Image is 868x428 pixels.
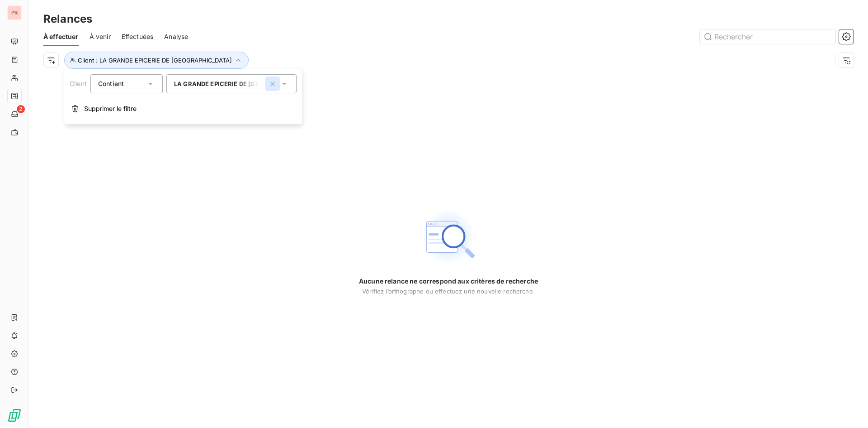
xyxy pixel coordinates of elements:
span: Client : LA GRANDE EPICERIE DE [GEOGRAPHIC_DATA] [78,57,232,64]
button: Client : LA GRANDE EPICERIE DE [GEOGRAPHIC_DATA] [64,52,249,69]
span: À effectuer [43,32,79,41]
a: 2 [7,107,21,121]
img: Logo LeanPay [7,408,22,423]
span: À venir [90,32,111,41]
span: Analyse [164,32,188,41]
span: Aucune relance ne correspond aux critères de recherche [359,277,538,286]
span: Supprimer le filtre [84,104,137,113]
span: 2 [17,105,25,113]
div: PR [7,5,22,20]
img: Empty state [420,208,477,266]
span: Contient [98,80,124,87]
span: Client [70,80,87,87]
h3: Relances [43,11,92,27]
iframe: Intercom live chat [837,397,859,419]
button: Supprimer le filtre [64,99,302,119]
span: Vérifiez l’orthographe ou effectuez une nouvelle recherche. [362,288,535,295]
span: Effectuées [122,32,154,41]
input: Rechercher [700,29,835,44]
span: LA GRANDE EPICERIE DE [GEOGRAPHIC_DATA] - [GEOGRAPHIC_DATA] [174,80,382,87]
